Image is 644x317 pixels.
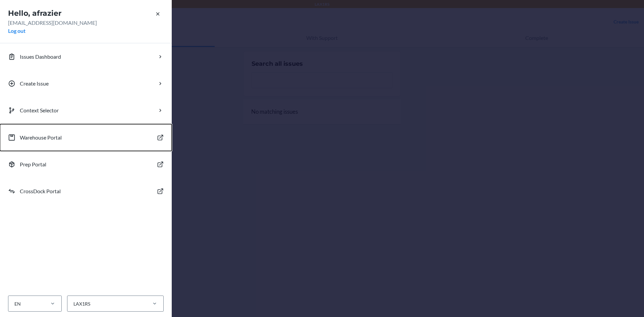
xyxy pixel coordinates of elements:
[20,106,59,114] p: Context Selector
[20,80,49,88] p: Create Issue
[20,160,46,168] p: Prep Portal
[14,300,21,307] div: EN
[20,134,62,142] p: Warehouse Portal
[20,53,61,61] p: Issues Dashboard
[8,19,164,27] p: [EMAIL_ADDRESS][DOMAIN_NAME]
[8,27,25,35] button: Log out
[8,8,164,19] h2: Hello, afrazier
[73,300,90,307] div: LAX1RS
[20,187,61,195] p: CrossDock Portal
[14,300,14,307] input: EN
[73,300,73,307] input: LAX1RS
